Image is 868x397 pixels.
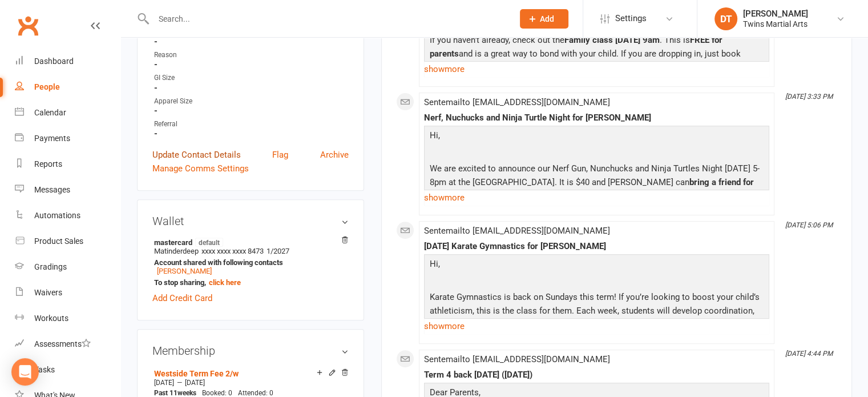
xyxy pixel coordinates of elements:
[154,119,349,130] div: Referral
[427,162,766,206] p: We are excited to announce our Nerf Gun, Nunchucks and Ninja Turtles Night [DATE] 5-8pm at the [G...
[154,37,349,47] strong: -
[14,11,42,40] a: Clubworx
[152,291,212,305] a: Add Credit Card
[714,7,737,30] div: DT
[424,61,769,77] a: show more
[154,258,343,267] strong: Account shared with following contacts
[151,389,199,397] div: weeks
[154,59,349,70] strong: -
[15,280,120,306] a: Waivers
[424,242,769,251] div: [DATE] Karate Gymnastics for [PERSON_NAME]
[154,278,343,287] strong: To stop sharing,
[154,73,349,83] div: GI Size
[424,318,769,334] a: show more
[202,389,232,397] span: Booked: 0
[152,162,249,175] a: Manage Comms Settings
[15,100,120,126] a: Calendar
[154,379,174,387] span: [DATE]
[272,148,288,162] a: Flag
[15,49,120,74] a: Dashboard
[424,226,610,236] span: Sent email to [EMAIL_ADDRESS][DOMAIN_NAME]
[424,113,769,123] div: Nerf, Nuchucks and Ninja Turtle Night for [PERSON_NAME]
[154,129,349,139] strong: -
[34,185,70,194] div: Messages
[34,262,67,271] div: Gradings
[154,369,239,378] a: Westside Term Fee 2/w
[34,82,60,91] div: People
[15,151,120,177] a: Reports
[424,97,610,107] span: Sent email to [EMAIL_ADDRESS][DOMAIN_NAME]
[195,238,223,247] span: default
[209,278,241,287] a: click here
[185,379,205,387] span: [DATE]
[540,14,554,23] span: Add
[267,247,289,255] span: 1/2027
[154,389,177,397] span: Past 11
[15,254,120,280] a: Gradings
[15,126,120,151] a: Payments
[785,221,833,229] i: [DATE] 5:06 PM
[152,236,349,288] li: Matinderdeep
[154,50,349,61] div: Reason
[785,350,833,358] i: [DATE] 4:44 PM
[151,378,349,387] div: —
[11,358,39,386] div: Open Intercom Messenger
[564,35,660,45] b: Family class [DATE] 9am
[34,236,83,246] div: Product Sales
[320,148,349,162] a: Archive
[152,215,349,227] h3: Wallet
[34,108,66,117] div: Calendar
[154,238,343,247] strong: mastercard
[427,290,766,348] p: Karate Gymnastics is back on Sundays this term! If you’re looking to boost your child’s athletici...
[15,331,120,357] a: Assessments
[34,159,62,169] div: Reports
[238,389,273,397] span: Attended: 0
[743,19,808,29] div: Twins Martial Arts
[15,228,120,254] a: Product Sales
[785,93,833,101] i: [DATE] 3:33 PM
[424,354,610,364] span: Sent email to [EMAIL_ADDRESS][DOMAIN_NAME]
[154,106,349,116] strong: -
[154,96,349,107] div: Apparel Size
[615,6,647,31] span: Settings
[424,190,769,206] a: show more
[15,357,120,383] a: Tasks
[152,344,349,357] h3: Membership
[157,267,212,275] a: [PERSON_NAME]
[427,33,766,77] p: If you haven't already, check out the . This is and is a great way to bond with your child. If yo...
[34,314,68,323] div: Workouts
[154,83,349,93] strong: -
[15,177,120,203] a: Messages
[15,306,120,331] a: Workouts
[201,247,264,255] span: xxxx xxxx xxxx 8473
[34,57,74,66] div: Dashboard
[34,288,62,297] div: Waivers
[34,339,91,348] div: Assessments
[427,129,766,145] p: Hi,
[427,257,766,274] p: Hi,
[520,9,568,29] button: Add
[152,148,241,162] a: Update Contact Details
[34,365,55,374] div: Tasks
[15,74,120,100] a: People
[743,9,808,19] div: [PERSON_NAME]
[150,11,505,27] input: Search...
[34,134,70,143] div: Payments
[424,370,769,380] div: Term 4 back [DATE] ([DATE])
[15,203,120,228] a: Automations
[34,211,80,220] div: Automations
